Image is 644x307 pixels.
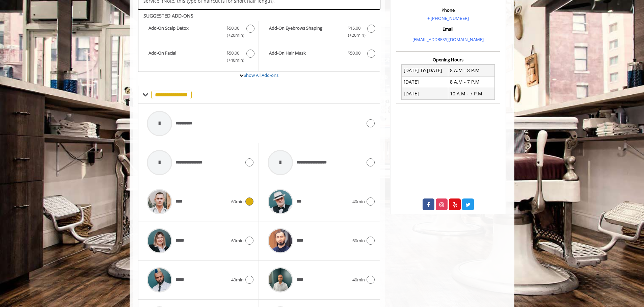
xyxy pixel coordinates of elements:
b: SUGGESTED ADD-ONS [143,12,193,19]
td: [DATE] [402,88,448,99]
label: Add-On Facial [142,50,255,65]
h3: Phone [398,8,498,12]
span: 40min [352,198,365,205]
td: 10 A.M - 7 P.M [448,88,494,99]
label: Add-On Eyebrows Shaping [262,25,376,40]
a: + [PHONE_NUMBER] [427,15,469,21]
span: (+40min ) [223,57,243,64]
span: (+20min ) [344,32,364,39]
h3: Opening Hours [396,57,500,62]
b: Add-On Hair Mask [269,50,341,58]
td: 8 A.M - 7 P.M [448,76,494,88]
span: $50.00 [226,25,239,32]
div: The Made Man Haircut And Beard Trim Add-onS [138,9,380,72]
td: [DATE] To [DATE] [402,65,448,76]
span: $50.00 [226,50,239,57]
span: $50.00 [348,50,360,57]
b: Add-On Scalp Detox [149,25,220,39]
a: Show All Add-ons [244,72,278,78]
span: $15.00 [348,25,360,32]
span: 60min [231,237,244,244]
b: Add-On Facial [149,50,220,64]
span: (+20min ) [223,32,243,39]
span: 60min [352,237,365,244]
label: Add-On Hair Mask [262,50,376,59]
td: 8 A.M - 8 P.M [448,65,494,76]
a: [EMAIL_ADDRESS][DOMAIN_NAME] [412,36,484,42]
h3: Email [398,27,498,31]
label: Add-On Scalp Detox [142,25,255,40]
span: 60min [231,198,244,205]
b: Add-On Eyebrows Shaping [269,25,341,39]
td: [DATE] [402,76,448,88]
span: 40min [231,276,244,283]
span: 40min [352,276,365,283]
